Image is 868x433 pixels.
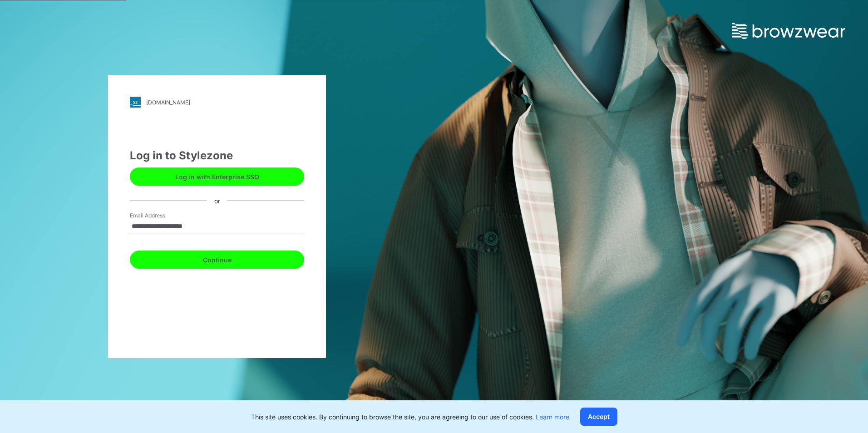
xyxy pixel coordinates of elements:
[130,148,304,164] div: Log in to Stylezone
[536,413,569,421] a: Learn more
[146,99,190,106] div: [DOMAIN_NAME]
[732,23,845,39] img: browzwear-logo.e42bd6dac1945053ebaf764b6aa21510.svg
[251,412,569,422] p: This site uses cookies. By continuing to browse the site, you are agreeing to our use of cookies.
[130,212,193,220] label: Email Address
[130,167,304,186] button: Log in with Enterprise SSO
[130,97,304,108] a: [DOMAIN_NAME]
[130,251,304,269] button: Continue
[130,97,141,108] img: stylezone-logo.562084cfcfab977791bfbf7441f1a819.svg
[580,408,617,426] button: Accept
[207,196,227,205] div: or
